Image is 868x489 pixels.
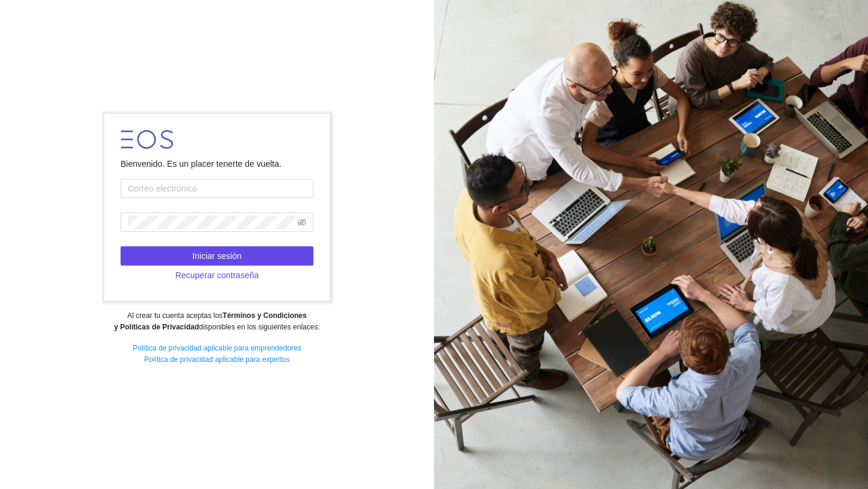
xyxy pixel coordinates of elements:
img: LOGO [121,130,173,149]
span: eye-invisible [298,218,306,226]
a: Recuperar contraseña [121,270,313,280]
a: Política de privacidad aplicable para expertos [144,355,289,364]
input: Correo electrónico [121,179,313,198]
a: Política de privacidad aplicable para emprendedores [133,344,301,352]
div: Al crear tu cuenta aceptas los disponibles en los siguientes enlaces: [8,310,426,333]
span: Recuperar contraseña [175,269,259,282]
button: Recuperar contraseña [121,266,313,285]
span: Iniciar sesión [192,249,242,263]
strong: Términos y Condiciones y Políticas de Privacidad [114,311,306,331]
button: Iniciar sesión [121,246,313,266]
div: Bienvenido. Es un placer tenerte de vuelta. [121,157,313,170]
